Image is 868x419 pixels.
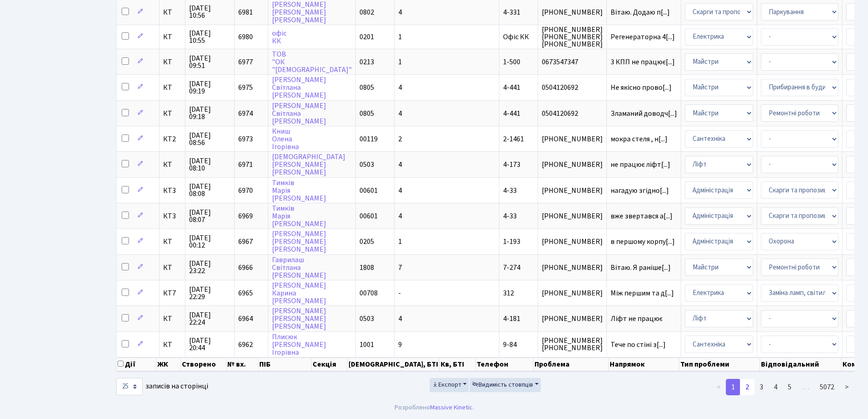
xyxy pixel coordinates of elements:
span: [PHONE_NUMBER] [542,238,603,245]
span: [DATE] 08:56 [189,132,231,146]
span: 0205 [360,237,374,247]
button: Експорт [430,378,469,392]
span: [DATE] 20:44 [189,337,231,352]
th: Відповідальний [760,357,842,371]
th: Тип проблеми [679,357,760,371]
a: КнишОленаІгорівна [272,126,299,152]
a: [PERSON_NAME][PERSON_NAME][PERSON_NAME] [272,306,326,331]
span: КТ [163,161,181,168]
span: 00119 [360,134,378,144]
th: Кв, БТІ [440,357,476,371]
span: 2 [398,134,402,144]
a: > [839,379,854,395]
a: ТимківМарія[PERSON_NAME] [272,178,326,203]
span: 4 [398,109,402,119]
span: Між першим та д[...] [611,288,674,298]
span: КТ [163,9,181,16]
span: 0802 [360,7,374,17]
span: 6975 [238,83,253,93]
a: [PERSON_NAME]Карина[PERSON_NAME] [272,280,326,306]
span: 1001 [360,340,374,350]
span: [PHONE_NUMBER] [PHONE_NUMBER] [542,337,603,352]
span: 4 [398,83,402,93]
th: Напрямок [609,357,679,371]
a: [DEMOGRAPHIC_DATA][PERSON_NAME][PERSON_NAME] [272,152,345,177]
a: 5072 [814,379,840,395]
span: [PHONE_NUMBER] [542,264,603,271]
span: 0201 [360,32,374,42]
span: Вітаю. Додаю п[...] [611,7,670,17]
span: 4-33 [503,211,517,221]
div: Розроблено . [395,403,474,413]
span: КТ3 [163,212,181,220]
span: 6973 [238,134,253,144]
span: 1 [398,57,402,67]
span: 4-33 [503,186,517,196]
span: 1-193 [503,237,520,247]
span: Офіс КК [503,32,529,42]
span: [DATE] 22:29 [189,286,231,300]
span: 0213 [360,57,374,67]
th: Телефон [476,357,534,371]
span: 0673547347 [542,58,603,66]
span: 6967 [238,237,253,247]
span: не працює ліфт[...] [611,160,670,170]
span: 6974 [238,109,253,119]
span: [PHONE_NUMBER] [542,315,603,322]
span: 4 [398,186,402,196]
span: 00601 [360,211,378,221]
label: записів на сторінці [116,378,208,395]
span: КТ [163,264,181,271]
span: 6977 [238,57,253,67]
span: [PHONE_NUMBER] [542,9,603,16]
span: 0504120692 [542,84,603,91]
a: 1 [726,379,740,395]
a: 2 [740,379,755,395]
span: [DATE] 00:12 [189,234,231,249]
span: 9-84 [503,340,517,350]
span: 7-274 [503,263,520,273]
a: Плисюк[PERSON_NAME]Ігорівна [272,332,326,357]
a: ТимківМарія[PERSON_NAME] [272,203,326,229]
span: 4-331 [503,7,520,17]
span: КТ [163,341,181,348]
th: Дії [117,357,156,371]
span: 6962 [238,340,253,350]
span: 9 [398,340,402,350]
span: КТ [163,315,181,322]
span: 00708 [360,288,378,298]
span: 1808 [360,263,374,273]
span: 3 КПП не працює[...] [611,57,675,67]
span: [PHONE_NUMBER] [542,290,603,297]
span: 0503 [360,314,374,324]
select: записів на сторінці [116,378,143,395]
th: Секція [312,357,348,371]
th: ЖК [156,357,181,371]
span: 4-173 [503,160,520,170]
button: Видимість стовпців [470,378,541,392]
span: 2-1461 [503,134,524,144]
span: 4 [398,211,402,221]
span: [DATE] 09:51 [189,55,231,69]
span: Регенераторна 4[...] [611,32,675,42]
a: 5 [782,379,797,395]
span: [DATE] 08:07 [189,209,231,223]
th: [DEMOGRAPHIC_DATA], БТІ [348,357,440,371]
span: КТ [163,58,181,66]
span: 4 [398,314,402,324]
span: 0805 [360,109,374,119]
th: Створено [181,357,226,371]
span: КТ7 [163,290,181,297]
span: КТ [163,238,181,245]
span: 6971 [238,160,253,170]
span: 4-181 [503,314,520,324]
span: 4 [398,160,402,170]
span: [PHONE_NUMBER] [PHONE_NUMBER] [PHONE_NUMBER] [542,26,603,48]
span: Зламаний доводч[...] [611,109,677,119]
span: 6980 [238,32,253,42]
span: 4 [398,7,402,17]
span: 00601 [360,186,378,196]
span: 0503 [360,160,374,170]
span: вже звертався а[...] [611,211,673,221]
span: КТ [163,33,181,41]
